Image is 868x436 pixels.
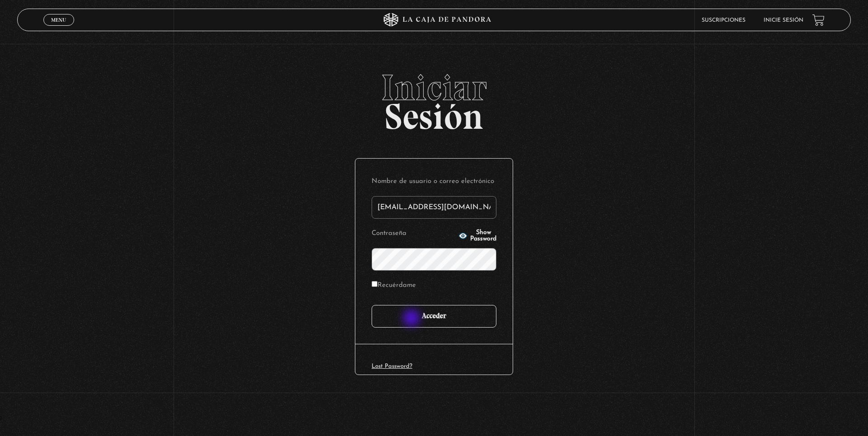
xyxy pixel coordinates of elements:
span: Menu [51,17,66,23]
a: Suscripciones [702,18,745,23]
label: Recuérdame [372,279,416,293]
label: Contraseña [372,227,456,241]
input: Acceder [372,305,496,328]
input: Recuérdame [372,281,377,287]
button: Show Password [458,230,496,242]
span: Show Password [470,230,496,242]
span: Iniciar [17,70,850,106]
a: View your shopping cart [812,14,825,26]
span: Cerrar [48,25,70,31]
a: Inicie sesión [764,18,803,23]
h2: Sesión [17,70,850,127]
label: Nombre de usuario o correo electrónico [372,175,496,189]
a: Lost Password? [372,363,412,369]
